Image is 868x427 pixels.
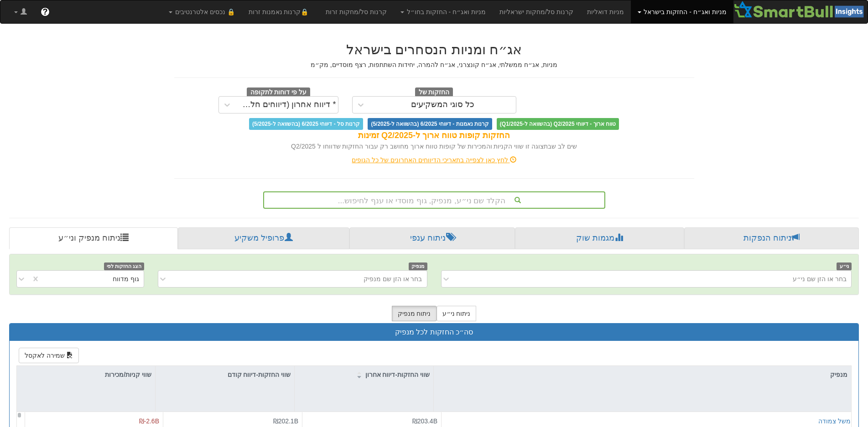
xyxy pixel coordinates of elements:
[394,0,493,23] a: מניות ואג״ח - החזקות בחו״ל
[242,0,319,23] a: 🔒קרנות נאמנות זרות
[631,0,733,23] a: מניות ואג״ח - החזקות בישראל
[113,274,139,283] div: גוף מדווח
[409,262,427,270] span: מנפיק
[42,7,47,16] span: ?
[733,0,868,19] img: Smartbull
[295,366,433,383] div: שווי החזקות-דיווח אחרון
[156,366,294,383] div: שווי החזקות-דיווח קודם
[174,142,694,151] div: שים לב שבתצוגה זו שווי הקניות והמכירות של קופות טווח ארוך מחושב רק עבור החזקות שדווחו ל Q2/2025
[818,417,855,426] button: ממשל צמודה
[16,328,852,336] h3: סה״כ החזקות לכל מנפיק
[319,0,394,23] a: קרנות סל/מחקות זרות
[162,0,242,23] a: 🔒 נכסים אלטרנטיבים
[178,227,349,249] a: פרופיל משקיע
[392,306,437,321] button: ניתוח מנפיק
[434,366,851,383] div: מנפיק
[684,227,859,249] a: ניתוח הנפקות
[174,42,694,57] h2: אג״ח ומניות הנסחרים בישראל
[273,417,298,425] span: ₪202.1B
[19,348,79,363] button: שמירה לאקסל
[264,192,604,208] div: הקלד שם ני״ע, מנפיק, גוף מוסדי או ענף לחיפוש...
[174,62,694,68] h5: מניות, אג״ח ממשלתי, אג״ח קונצרני, אג״ח להמרה, יחידות השתתפות, רצף מוסדיים, מק״מ
[437,306,477,321] button: ניתוח ני״ע
[139,417,159,425] span: ₪-2.6B
[411,100,474,109] div: כל סוגי המשקיעים
[247,87,310,98] span: על פי דוחות לתקופה
[174,130,694,142] div: החזקות קופות טווח ארוך ל-Q2/2025 זמינות
[793,274,847,283] div: בחר או הזן שם ני״ע
[9,227,178,249] a: ניתוח מנפיק וני״ע
[364,274,422,283] div: בחר או הזן שם מנפיק
[249,118,363,130] span: קרנות סל - דיווחי 6/2025 (בהשוואה ל-5/2025)
[580,0,631,23] a: מניות דואליות
[497,118,619,130] span: טווח ארוך - דיווחי Q2/2025 (בהשוואה ל-Q1/2025)
[837,262,852,270] span: ני״ע
[104,262,144,270] span: הצג החזקות לפי
[349,227,515,249] a: ניתוח ענפי
[167,155,701,165] div: לחץ כאן לצפייה בתאריכי הדיווחים האחרונים של כל הגופים
[493,0,580,23] a: קרנות סל/מחקות ישראליות
[17,366,155,383] div: שווי קניות/מכירות
[515,227,684,249] a: מגמות שוק
[238,100,336,109] div: * דיווח אחרון (דיווחים חלקיים)
[412,417,437,425] span: ₪203.4B
[368,118,492,130] span: קרנות נאמנות - דיווחי 6/2025 (בהשוואה ל-5/2025)
[415,87,453,98] span: החזקות של
[34,0,57,23] a: ?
